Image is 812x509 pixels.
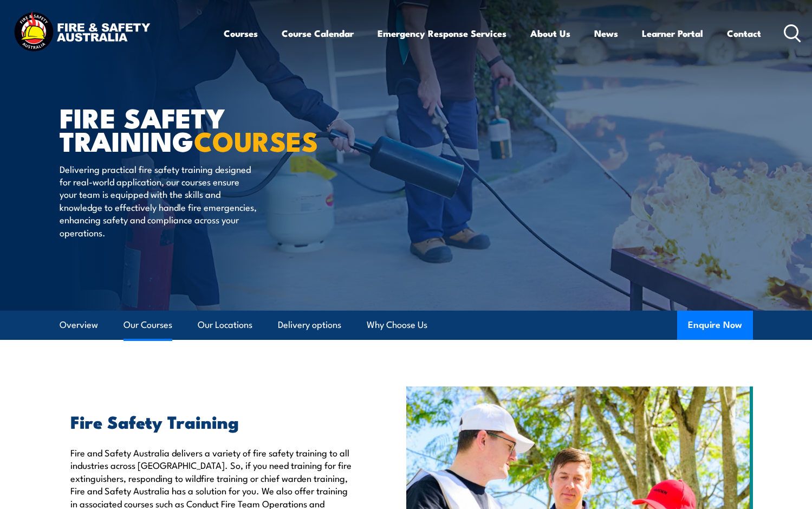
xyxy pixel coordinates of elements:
[282,19,354,48] a: Course Calendar
[70,414,356,429] h2: Fire Safety Training
[727,19,761,48] a: Contact
[594,19,618,48] a: News
[60,311,98,339] a: Overview
[378,19,506,48] a: Emergency Response Services
[60,163,257,239] p: Delivering practical fire safety training designed for real-world application, our courses ensure...
[278,311,341,339] a: Delivery options
[60,105,327,152] h1: FIRE SAFETY TRAINING
[124,311,172,339] a: Our Courses
[194,119,318,161] strong: COURSES
[198,311,252,339] a: Our Locations
[224,19,258,48] a: Courses
[367,311,427,339] a: Why Choose Us
[677,311,753,340] button: Enquire Now
[530,19,570,48] a: About Us
[642,19,703,48] a: Learner Portal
